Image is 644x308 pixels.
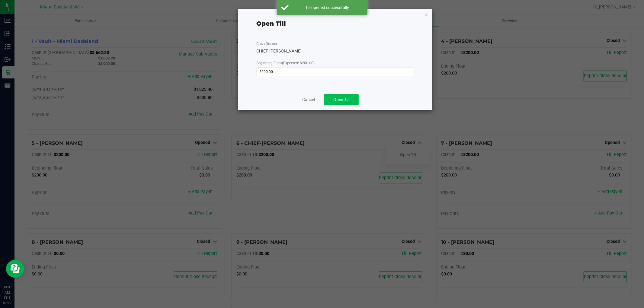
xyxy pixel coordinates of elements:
button: Open Till [324,94,359,105]
iframe: Resource center [6,260,24,278]
div: Till opened successfully [292,5,363,11]
span: (Expected: $200.00) [282,61,315,65]
div: Open Till [256,19,286,28]
span: Beginning Float [256,61,315,65]
span: Open Till [333,97,349,102]
a: Cancel [302,97,315,103]
label: Cash Drawer [256,41,277,46]
div: CHIEF-[PERSON_NAME] [256,48,414,54]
